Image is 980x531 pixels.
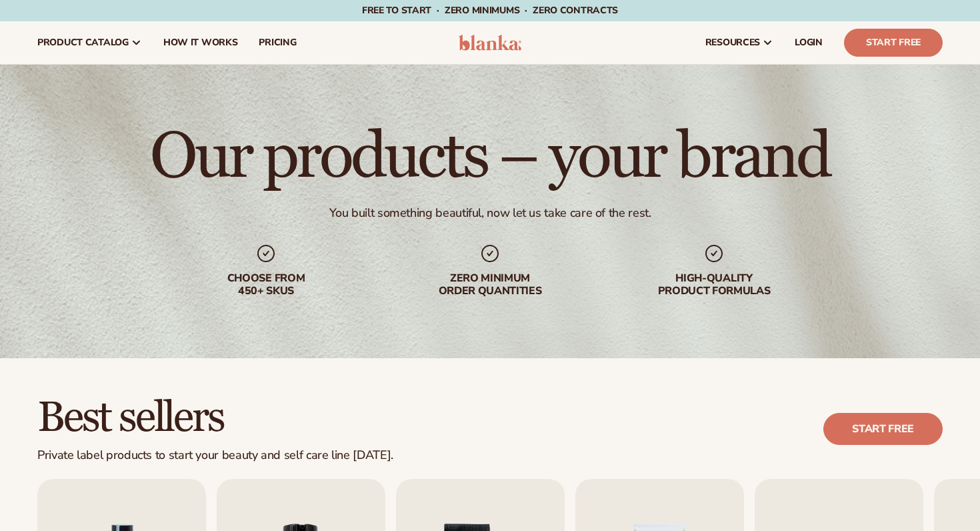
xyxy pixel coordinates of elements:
[37,448,393,463] div: Private label products to start your beauty and self care line [DATE].
[362,4,618,17] span: Free to start · ZERO minimums · ZERO contracts
[153,21,249,64] a: How It Works
[405,272,575,298] div: Zero minimum order quantities
[823,413,943,445] a: Start free
[248,21,307,64] a: pricing
[629,272,799,298] div: High-quality product formulas
[784,21,833,64] a: LOGIN
[37,396,393,440] h2: Best sellers
[37,37,129,48] span: product catalog
[27,21,153,64] a: product catalog
[844,29,943,57] a: Start Free
[181,272,351,298] div: Choose from 450+ Skus
[459,35,522,51] img: logo
[705,37,760,48] span: resources
[695,21,784,64] a: resources
[150,125,829,189] h1: Our products – your brand
[163,37,238,48] span: How It Works
[259,37,296,48] span: pricing
[795,37,823,48] span: LOGIN
[329,205,651,221] div: You built something beautiful, now let us take care of the rest.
